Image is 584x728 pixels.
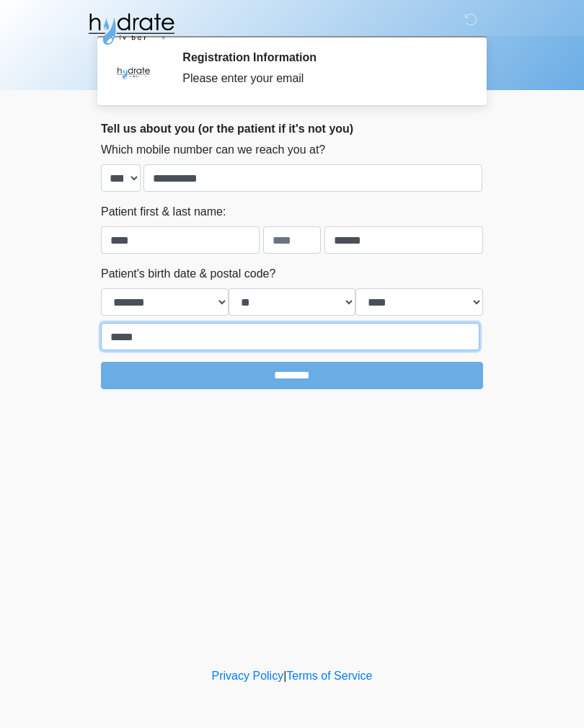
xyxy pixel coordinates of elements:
[101,265,275,283] label: Patient's birth date & postal code?
[101,203,226,221] label: Patient first & last name:
[87,11,176,47] img: Hydrate IV Bar - Fort Collins Logo
[101,141,325,159] label: Which mobile number can we reach you at?
[112,50,155,94] img: Agent Avatar
[101,122,483,136] h2: Tell us about you (or the patient if it's not you)
[283,670,286,682] a: |
[286,670,372,682] a: Terms of Service
[182,70,461,87] div: Please enter your email
[212,670,284,682] a: Privacy Policy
